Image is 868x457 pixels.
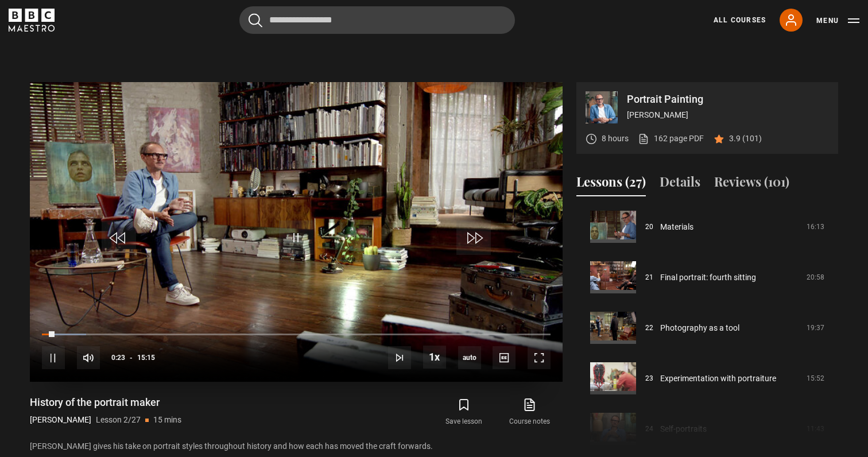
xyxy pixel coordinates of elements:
p: 15 mins [153,414,181,426]
a: Course notes [497,396,563,429]
p: Lesson 2/27 [96,414,141,426]
p: Portrait Painting [627,94,829,104]
a: All Courses [714,15,766,25]
div: Current quality: 720p [458,346,481,369]
button: Toggle navigation [816,15,859,26]
p: [PERSON_NAME] [30,414,91,426]
h1: History of the portrait maker [30,396,181,409]
span: 0:23 [111,347,125,368]
button: Captions [493,346,516,369]
a: Materials [660,221,693,233]
p: [PERSON_NAME] [627,109,829,121]
button: Save lesson [431,396,497,429]
a: 162 page PDF [638,133,704,145]
button: Fullscreen [528,346,551,369]
span: - [130,354,133,362]
p: 3.9 (101) [729,133,762,145]
button: Playback Rate [423,346,446,369]
a: Final portrait: fourth sitting [660,272,756,284]
button: Pause [42,346,65,369]
a: Experimentation with portraiture [660,373,776,385]
span: 15:15 [137,347,155,368]
button: Next Lesson [388,346,411,369]
svg: BBC Maestro [9,9,55,32]
div: Progress Bar [42,334,551,336]
button: Reviews (101) [714,172,789,196]
button: Details [660,172,700,196]
video-js: Video Player [30,82,563,382]
button: Mute [77,346,100,369]
p: [PERSON_NAME] gives his take on portrait styles throughout history and how each has moved the cra... [30,440,563,452]
a: Photography as a tool [660,322,739,334]
button: Submit the search query [249,13,262,28]
span: auto [458,346,481,369]
p: 8 hours [602,133,629,145]
button: Lessons (27) [576,172,646,196]
input: Search [239,6,515,34]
